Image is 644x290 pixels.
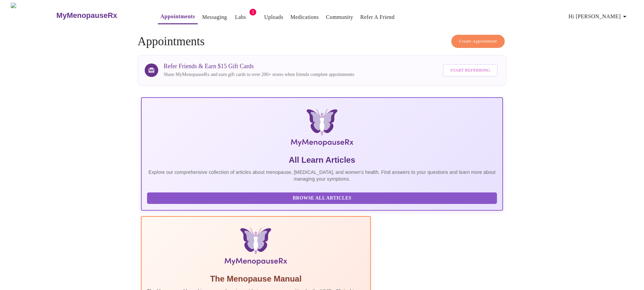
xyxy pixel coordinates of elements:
[459,37,497,45] span: Create Appointment
[158,10,198,24] button: Appointments
[450,67,490,74] span: Start Referring
[201,109,443,149] img: MyMenopauseRx Logo
[147,169,497,182] p: Explore our comprehensive collection of articles about menopause, [MEDICAL_DATA], and women's hea...
[154,194,490,203] span: Browse All Articles
[443,64,498,77] button: Start Referring
[230,10,251,24] button: Labs
[566,10,631,23] button: Hi [PERSON_NAME]
[56,11,117,20] h3: MyMenopauseRx
[358,10,398,24] button: Refer a Friend
[55,4,144,27] a: MyMenopauseRx
[288,10,321,24] button: Medications
[451,35,505,48] button: Create Appointment
[290,12,319,22] a: Medications
[147,192,497,204] button: Browse All Articles
[261,10,286,24] button: Uploads
[264,12,283,22] a: Uploads
[235,12,246,22] a: Labs
[323,10,356,24] button: Community
[138,35,506,48] h4: Appointments
[202,12,227,22] a: Messaging
[147,195,499,201] a: Browse All Articles
[569,12,629,21] span: Hi [PERSON_NAME]
[441,61,499,80] a: Start Referring
[147,273,365,284] h5: The Menopause Manual
[147,155,497,165] h5: All Learn Articles
[182,228,330,268] img: Menopause Manual
[164,63,354,70] h3: Refer Friends & Earn $15 Gift Cards
[249,9,256,16] span: 1
[11,3,55,28] img: MyMenopauseRx Logo
[199,10,230,24] button: Messaging
[360,12,395,22] a: Refer a Friend
[161,12,195,21] a: Appointments
[326,12,353,22] a: Community
[164,71,354,78] p: Share MyMenopauseRx and earn gift cards to over 200+ stores when friends complete appointments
